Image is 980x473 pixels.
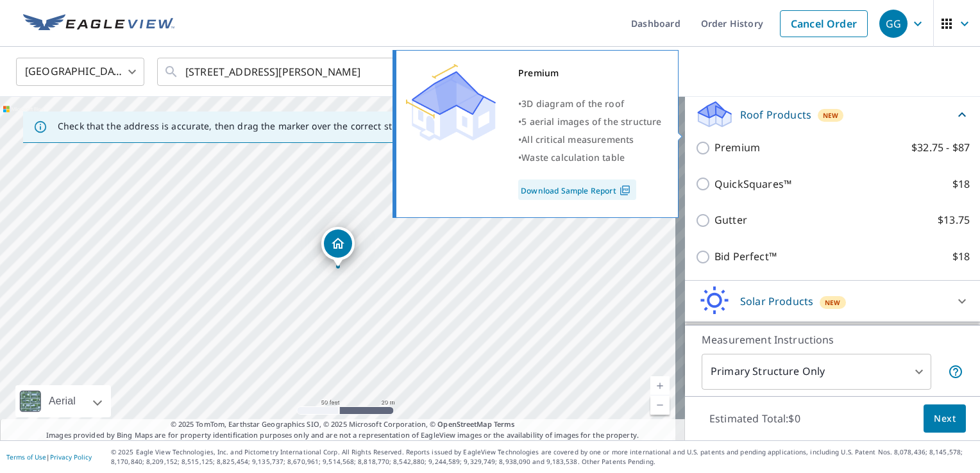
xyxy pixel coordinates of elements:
div: • [518,95,662,113]
img: Premium [406,64,496,141]
p: Bid Perfect™ [714,249,777,265]
div: • [518,131,662,149]
span: All critical measurements [521,133,634,145]
div: • [518,149,662,167]
span: © 2025 TomTom, Earthstar Geographics SIO, © 2025 Microsoft Corporation, © [171,419,515,430]
div: Aerial [45,385,80,417]
a: OpenStreetMap [437,419,491,429]
input: Search by address or latitude-longitude [185,54,368,90]
div: Roof ProductsNew [695,99,970,129]
p: Solar Products [740,294,813,309]
div: Aerial [15,385,111,417]
span: New [823,110,839,120]
p: | [6,453,92,461]
span: 5 aerial images of the structure [521,115,661,128]
span: 3D diagram of the roof [521,97,624,110]
a: Cancel Order [780,10,868,37]
span: Waste calculation table [521,151,625,163]
img: Pdf Icon [616,185,634,196]
p: $18 [952,176,970,192]
button: Next [924,404,966,433]
div: • [518,113,662,131]
p: $18 [952,249,970,265]
p: $13.75 [938,212,970,228]
span: Next [934,411,956,427]
div: Primary Structure Only [702,354,931,390]
img: EV Logo [23,14,174,33]
a: Terms [494,419,515,429]
p: $32.75 - $87 [911,140,970,156]
a: Current Level 19, Zoom In [650,376,670,395]
div: Premium [518,64,662,82]
p: © 2025 Eagle View Technologies, Inc. and Pictometry International Corp. All Rights Reserved. Repo... [111,447,974,467]
p: Estimated Total: $0 [699,404,811,433]
p: QuickSquares™ [714,176,791,192]
div: [GEOGRAPHIC_DATA] [16,54,144,90]
a: Current Level 19, Zoom Out [650,395,670,415]
div: Solar ProductsNew [695,286,970,317]
p: Measurement Instructions [702,332,963,347]
p: Premium [714,140,760,156]
p: Roof Products [740,107,811,122]
div: GG [879,10,908,38]
span: Your report will include only the primary structure on the property. For example, a detached gara... [948,364,963,379]
a: Terms of Use [6,452,46,461]
p: Check that the address is accurate, then drag the marker over the correct structure. [58,120,427,132]
a: Download Sample Report [518,179,636,200]
a: Privacy Policy [50,452,92,461]
span: New [825,297,841,308]
div: Dropped pin, building 1, Residential property, 1918 Goggin Ford Rd Bedford, VA 24523 [321,227,355,267]
p: Gutter [714,212,747,228]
